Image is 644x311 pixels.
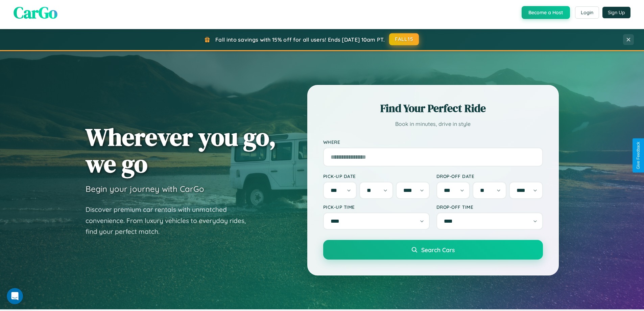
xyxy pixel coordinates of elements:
p: Discover premium car rentals with unmatched convenience. From luxury vehicles to everyday rides, ... [86,204,255,237]
button: Login [575,6,599,19]
h3: Begin your journey with CarGo [86,184,204,194]
label: Pick-up Time [323,204,430,210]
h2: Find Your Perfect Ride [323,101,543,116]
label: Pick-up Date [323,173,430,179]
button: FALL15 [389,33,419,45]
div: Give Feedback [636,142,641,169]
span: CarGo [14,1,57,24]
button: Become a Host [522,6,570,19]
p: Book in minutes, drive in style [323,119,543,129]
h1: Wherever you go, we go [86,124,276,177]
iframe: Intercom live chat [7,288,23,304]
span: Search Cars [421,246,455,253]
span: Fall into savings with 15% off for all users! Ends [DATE] 10am PT. [215,36,385,43]
button: Sign Up [602,7,630,18]
label: Where [323,139,543,145]
label: Drop-off Time [436,204,543,210]
label: Drop-off Date [436,173,543,179]
button: Search Cars [323,240,543,260]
